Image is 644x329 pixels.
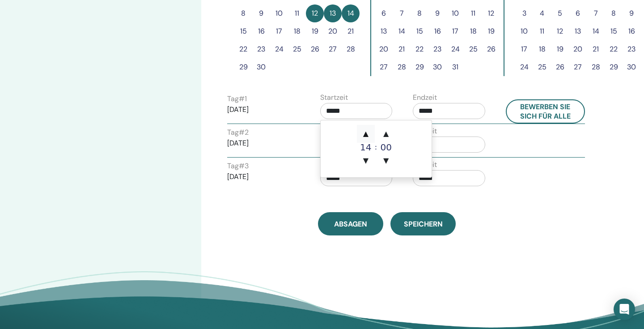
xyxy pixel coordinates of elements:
[227,161,249,171] label: Tag # 3
[342,22,360,40] button: 21
[227,94,247,104] label: Tag # 1
[377,125,395,143] span: ▲
[623,4,640,22] button: 9
[393,4,411,22] button: 7
[227,127,249,138] label: Tag # 2
[320,92,348,103] label: Startzeit
[515,40,533,58] button: 17
[614,299,635,320] div: Open Intercom Messenger
[288,4,306,22] button: 11
[464,4,482,22] button: 11
[227,171,300,182] p: [DATE]
[482,40,500,58] button: 26
[234,22,252,40] button: 15
[506,99,585,124] button: Bewerben Sie sich für alle
[482,4,500,22] button: 12
[234,4,252,22] button: 8
[428,22,446,40] button: 16
[324,22,342,40] button: 20
[551,4,569,22] button: 5
[375,4,393,22] button: 6
[357,152,375,170] span: ▼
[375,58,393,76] button: 27
[288,22,306,40] button: 18
[227,104,300,115] p: [DATE]
[252,22,270,40] button: 16
[306,4,324,22] button: 12
[551,40,569,58] button: 19
[515,22,533,40] button: 10
[413,92,437,103] label: Endzeit
[393,58,411,76] button: 28
[623,58,640,76] button: 30
[393,22,411,40] button: 14
[357,143,375,152] div: 14
[587,58,605,76] button: 28
[533,4,551,22] button: 4
[533,58,551,76] button: 25
[623,40,640,58] button: 23
[377,143,395,152] div: 00
[428,58,446,76] button: 30
[404,219,443,229] span: Speichern
[375,22,393,40] button: 13
[390,212,456,235] button: Speichern
[446,40,464,58] button: 24
[375,125,377,170] div: :
[446,58,464,76] button: 31
[411,22,428,40] button: 15
[446,4,464,22] button: 10
[587,40,605,58] button: 21
[446,22,464,40] button: 17
[324,4,342,22] button: 13
[569,4,587,22] button: 6
[318,212,383,235] a: Absagen
[288,40,306,58] button: 25
[428,4,446,22] button: 9
[411,4,428,22] button: 8
[533,40,551,58] button: 18
[252,58,270,76] button: 30
[428,40,446,58] button: 23
[515,58,533,76] button: 24
[605,4,623,22] button: 8
[306,40,324,58] button: 26
[234,40,252,58] button: 22
[234,58,252,76] button: 29
[227,138,300,149] p: [DATE]
[605,22,623,40] button: 15
[515,4,533,22] button: 3
[411,58,428,76] button: 29
[464,40,482,58] button: 25
[411,40,428,58] button: 22
[533,22,551,40] button: 11
[605,40,623,58] button: 22
[587,4,605,22] button: 7
[324,40,342,58] button: 27
[464,22,482,40] button: 18
[551,22,569,40] button: 12
[375,40,393,58] button: 20
[306,22,324,40] button: 19
[334,219,367,229] span: Absagen
[270,40,288,58] button: 24
[342,40,360,58] button: 28
[393,40,411,58] button: 21
[270,4,288,22] button: 10
[482,22,500,40] button: 19
[270,22,288,40] button: 17
[252,4,270,22] button: 9
[551,58,569,76] button: 26
[377,152,395,170] span: ▼
[342,4,360,22] button: 14
[587,22,605,40] button: 14
[569,58,587,76] button: 27
[357,125,375,143] span: ▲
[605,58,623,76] button: 29
[569,22,587,40] button: 13
[569,40,587,58] button: 20
[252,40,270,58] button: 23
[623,22,640,40] button: 16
